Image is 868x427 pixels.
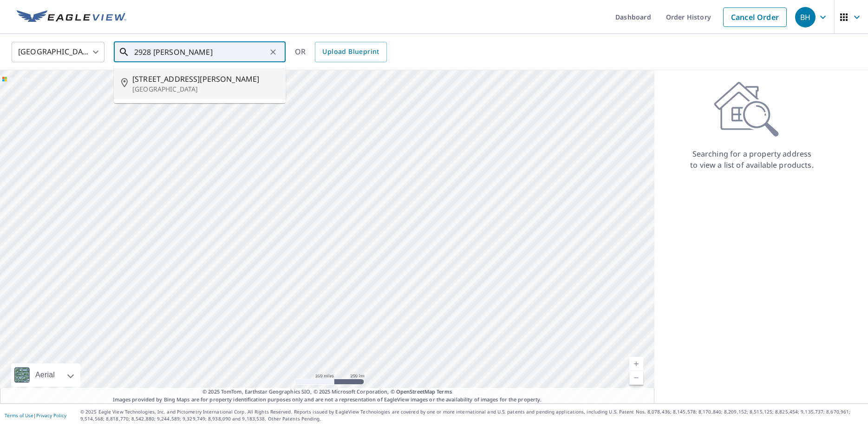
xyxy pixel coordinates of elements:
[629,371,643,385] a: Current Level 5, Zoom Out
[5,412,33,419] a: Terms of Use
[12,39,104,65] div: [GEOGRAPHIC_DATA]
[17,10,126,24] img: EV Logo
[11,363,80,387] div: Aerial
[36,412,66,419] a: Privacy Policy
[690,148,814,171] p: Searching for a property address to view a list of available products.
[267,46,280,59] button: Clear
[80,408,863,422] p: © 2025 Eagle View Technologies, Inc. and Pictometry International Corp. All Rights Reserved. Repo...
[629,357,643,371] a: Current Level 5, Zoom In
[5,413,66,418] p: |
[322,46,379,58] span: Upload Blueprint
[795,7,816,27] div: BH
[396,388,435,395] a: OpenStreetMap
[295,42,387,62] div: OR
[134,39,267,65] input: Search by address or latitude-longitude
[437,388,452,395] a: Terms
[315,42,386,62] a: Upload Blueprint
[132,85,278,94] p: [GEOGRAPHIC_DATA]
[202,388,452,396] span: © 2025 TomTom, Earthstar Geographics SIO, © 2025 Microsoft Corporation, ©
[723,7,787,27] a: Cancel Order
[132,73,278,85] span: [STREET_ADDRESS][PERSON_NAME]
[33,363,58,387] div: Aerial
